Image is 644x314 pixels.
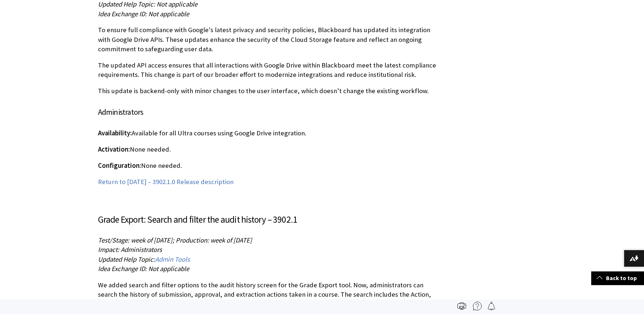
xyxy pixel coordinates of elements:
a: Return to [DATE] – 3902.1.0 Release description [98,178,234,186]
span: Test/Stage: week of [DATE]; Production: week of [DATE] [98,236,252,244]
span: Configuration: [98,161,141,170]
p: This update is backend-only with minor changes to the user interface, which doesn’t change the ex... [98,86,439,96]
img: Follow this page [487,302,496,310]
span: Updated Help Topic: [98,255,155,263]
p: None needed. [98,161,439,170]
h4: Administrators [98,106,439,118]
span: Activation: [98,145,130,153]
p: The updated API access ensures that all interactions with Google Drive within Blackboard meet the... [98,61,439,79]
p: Available for all Ultra courses using Google Drive integration. [98,128,439,138]
img: More help [473,302,482,310]
a: Back to top [591,271,644,285]
span: Idea Exchange ID: Not applicable [98,265,189,273]
span: Idea Exchange ID: Not applicable [98,10,189,18]
a: Admin Tools [155,255,190,264]
p: To ensure full compliance with Google's latest privacy and security policies, Blackboard has upda... [98,25,439,54]
p: None needed. [98,145,439,154]
span: Impact: Administrators [98,245,162,254]
img: Print [457,302,466,310]
span: Availability: [98,129,132,137]
span: Grade Export: Search and filter the audit history – 3902.1 [98,214,298,225]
